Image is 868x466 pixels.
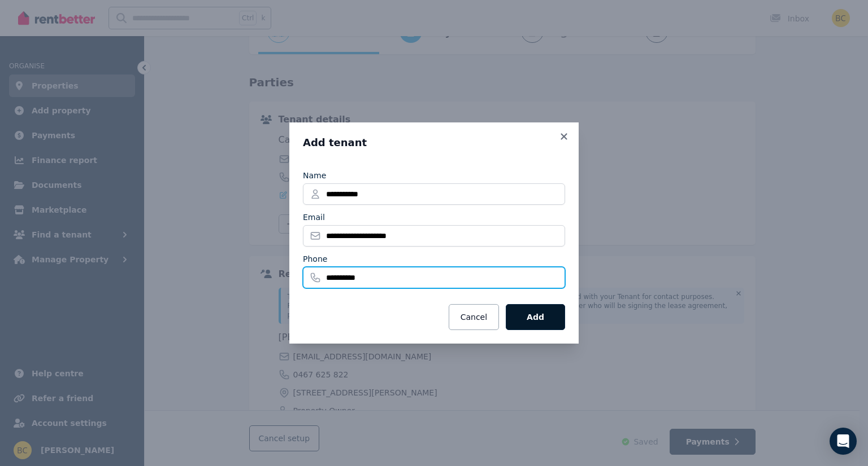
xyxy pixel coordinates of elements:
label: Email [303,212,325,223]
button: Add [506,304,565,330]
label: Phone [303,253,327,265]
button: Cancel [449,304,499,330]
div: Open Intercom Messenger [830,428,857,455]
label: Name [303,170,326,181]
h3: Add tenant [303,136,565,150]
